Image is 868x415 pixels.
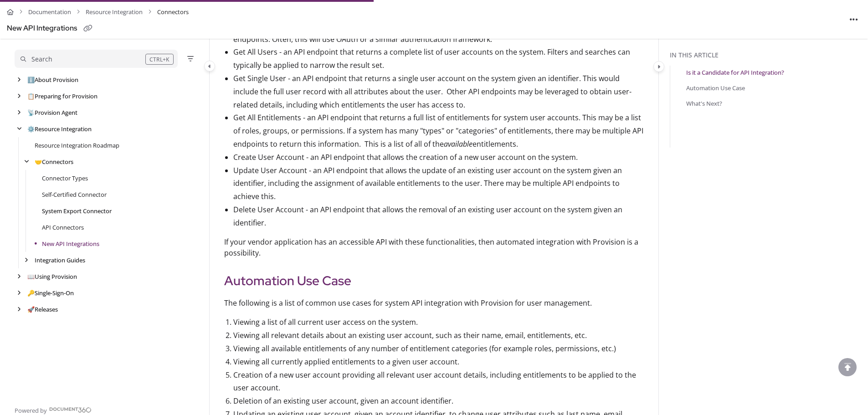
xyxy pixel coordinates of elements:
[27,75,78,84] a: About Provision
[86,5,143,19] a: Resource Integration
[49,407,92,413] img: Document360
[233,164,644,203] li: Update User Account - an API endpoint that allows the update of an existing user account on the s...
[35,141,119,150] a: Resource Integration Roadmap
[233,203,644,230] li: Delete User Account - an API endpoint that allows the removal of an existing user account on the ...
[185,53,196,64] button: Filter
[15,125,24,133] div: arrow
[233,46,644,72] li: Get All Users - an API endpoint that returns a complete list of user accounts on the system. Filt...
[27,125,35,133] span: ⚙️
[847,12,861,26] button: Article more options
[22,158,31,166] div: arrow
[224,297,644,308] p: The following is a list of common use cases for system API integration with Provision for user ma...
[233,355,644,369] li: Viewing all currently applied entitlements to a given user account.
[27,305,58,314] a: Releases
[233,369,644,395] li: Creation of a new user account providing all relevant user account details, including entitlement...
[7,5,14,19] a: Home
[15,305,24,314] div: arrow
[27,124,92,133] a: Resource Integration
[15,76,24,84] div: arrow
[27,272,77,281] a: Using Provision
[31,54,52,64] div: Search
[27,76,35,84] span: ℹ️
[35,157,73,166] a: Connectors
[27,305,35,313] span: 🚀
[42,174,88,183] a: Connector Types
[686,68,784,77] a: Is it a Candidate for API Integration?
[42,190,107,199] a: Self-Certified Connector
[15,404,92,415] a: Powered by Document360 - opens in a new tab
[27,272,35,281] span: 📖
[670,50,864,60] div: In this article
[686,99,722,108] a: What's Next?
[233,329,644,342] li: Viewing all relevant details about an existing user account, such as their name, email, entitleme...
[224,271,644,290] h2: Automation Use Case
[27,288,74,297] a: Single-Sign-On
[27,289,35,297] span: 🔑
[27,92,98,101] a: Preparing for Provision
[22,256,31,265] div: arrow
[233,342,644,355] li: Viewing all available entitlements of any number of entitlement categories (for example roles, pe...
[15,272,24,281] div: arrow
[15,406,47,415] span: Powered by
[28,5,71,19] a: Documentation
[224,236,644,258] p: If your vendor application has an accessible API with these functionalities, then automated integ...
[233,316,644,329] li: Viewing a list of all current user access on the system.
[42,223,84,232] a: API Connectors
[653,61,664,72] button: Category toggle
[35,256,85,265] a: Integration Guides
[145,54,174,65] div: CTRL+K
[15,289,24,297] div: arrow
[233,72,644,111] li: Get Single User - an API endpoint that returns a single user account on the system given an ident...
[27,108,35,117] span: 📡
[7,22,77,35] div: New API Integrations
[42,206,112,215] a: System Export Connector
[27,108,77,117] a: Provision Agent
[15,50,178,68] button: Search
[233,151,644,164] li: Create User Account - an API endpoint that allows the creation of a new user account on the system.
[42,239,99,248] a: New API Integrations
[204,61,215,72] button: Category toggle
[15,108,24,117] div: arrow
[444,139,473,149] em: available
[233,395,644,408] li: Deletion of an existing user account, given an account identifier.
[233,111,644,150] li: Get All Entitlements - an API endpoint that returns a full list of entitlements for system user a...
[686,83,745,92] a: Automation Use Case
[81,21,95,36] button: Copy link of
[157,5,189,19] span: Connectors
[15,92,24,101] div: arrow
[838,358,857,376] div: scroll to top
[27,92,35,100] span: 📋
[35,158,42,166] span: 🤝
